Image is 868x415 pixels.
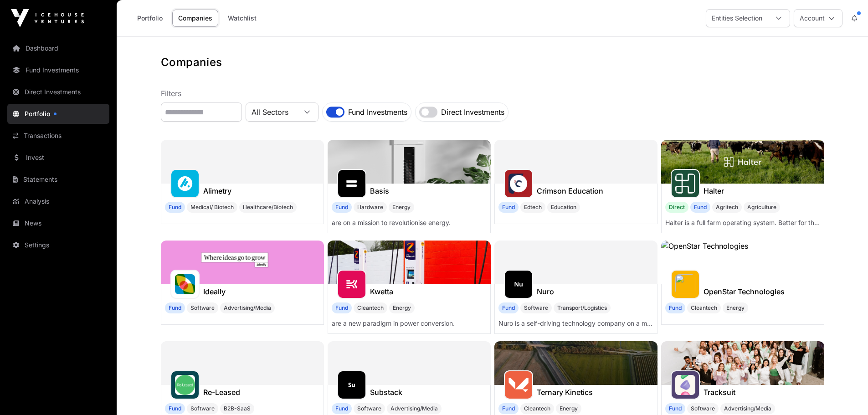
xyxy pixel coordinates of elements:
[392,204,411,211] span: Energy
[441,107,504,118] label: Direct Investments
[508,375,529,395] img: output-onlinepngtools---2025-01-23T085927.457.png
[161,88,824,99] p: Filters
[661,341,824,385] img: Tracksuit
[342,375,362,395] img: substack435.png
[560,405,578,412] span: Energy
[175,274,195,294] img: 1691116078143.jpeg
[190,405,215,412] span: Software
[224,304,271,312] span: Advertising/Media
[691,405,715,412] span: Software
[190,304,215,312] span: Software
[332,302,352,313] span: Fund
[726,304,745,312] span: Energy
[690,202,710,213] span: Fund
[332,202,352,213] span: Fund
[370,185,389,196] h1: Basis
[665,302,685,313] span: Fund
[665,202,688,213] span: Direct
[370,387,402,398] a: Substack
[7,82,109,102] a: Direct Investments
[498,202,519,213] span: Fund
[675,274,695,294] img: OpenStar.svg
[165,403,185,414] span: Fund
[508,274,529,294] img: nuro436.png
[357,204,383,211] span: Hardware
[203,185,231,196] a: Alimetry
[675,174,695,194] img: Halter-Favicon.svg
[222,10,262,27] a: Watchlist
[342,174,362,194] img: SVGs_Basis.svg
[7,38,109,58] a: Dashboard
[224,405,251,412] span: B2B-SaaS
[661,241,824,284] img: OpenStar Technologies
[342,274,362,294] img: SVGs_Kwetta.svg
[675,375,695,395] img: gotracksuit_logo.jpeg
[724,405,771,412] span: Advertising/Media
[203,286,226,297] a: Ideally
[165,302,185,313] span: Fund
[704,286,785,297] a: OpenStar Technologies
[661,140,824,184] img: Halter
[203,387,240,398] a: Re-Leased
[332,403,352,414] span: Fund
[328,241,491,284] img: Kwetta
[175,174,195,194] img: Alimetry.svg
[7,235,109,255] a: Settings
[794,9,842,27] button: Account
[537,286,554,297] a: Nuro
[328,140,491,184] img: Basis
[165,202,185,213] span: Fund
[494,341,657,385] img: Ternary Kinetics
[131,10,169,27] a: Portfolio
[508,174,529,194] img: unnamed.jpg
[370,286,393,297] a: Kwetta
[747,204,776,211] span: Agriculture
[498,319,653,328] p: Nuro is a self-driving technology company on a mission to make autonomy accessible to all.
[348,107,407,118] label: Fund Investments
[557,304,607,312] span: Transport/Logistics
[537,185,603,196] a: Crimson Education
[332,319,487,328] p: are a new paradigm in power conversion.
[716,204,738,211] span: Agritech
[704,387,735,398] a: Tracksuit
[11,9,84,27] img: Icehouse Ventures Logo
[7,126,109,146] a: Transactions
[551,204,576,211] span: Education
[357,405,381,412] span: Software
[332,218,487,227] p: are on a mission to revolutionise energy.
[524,204,542,211] span: Edtech
[704,185,724,196] h1: Halter
[498,403,519,414] span: Fund
[190,204,234,211] span: Medical/ Biotech
[7,60,109,80] a: Fund Investments
[7,213,109,233] a: News
[537,387,593,398] a: Ternary Kinetics
[7,169,109,190] a: Statements
[498,302,519,313] span: Fund
[390,405,438,412] span: Advertising/Media
[393,304,411,312] span: Energy
[691,304,717,312] span: Cleantech
[161,241,324,284] img: Ideally
[175,375,195,395] img: download.png
[706,10,768,27] div: Entities Selection
[7,104,109,124] a: Portfolio
[161,55,824,70] h1: Companies
[822,371,868,415] div: Chat Widget
[524,405,550,412] span: Cleantech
